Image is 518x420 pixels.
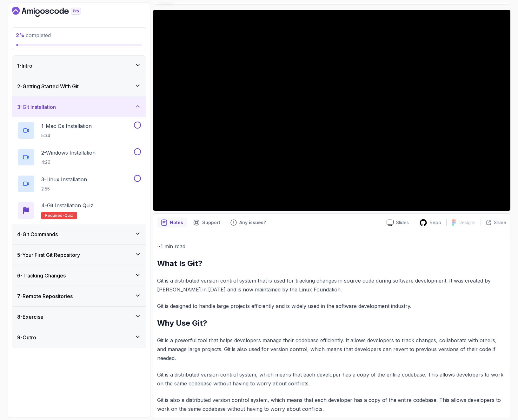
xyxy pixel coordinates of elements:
button: 2-Windows Installation4:26 [17,148,141,166]
button: 7-Remote Repositories [12,286,146,306]
a: Repo [414,219,446,227]
span: Required- [45,213,64,218]
button: Share [481,219,506,226]
p: Git is designed to handle large projects efficiently and is widely used in the software developme... [157,302,506,310]
p: 4 - Git Installation Quiz [41,202,93,209]
button: 3-Linux Installation2:55 [17,175,141,193]
h3: 9 - Outro [17,334,36,341]
button: 1-Intro [12,56,146,76]
h3: 7 - Remote Repositories [17,292,73,300]
a: Slides [382,219,414,226]
h3: 2 - Getting Started With Git [17,83,79,90]
h3: 8 - Exercise [17,313,43,321]
p: Repo [430,219,441,226]
button: 2-Getting Started With Git [12,76,146,97]
p: ~1 min read [157,242,506,251]
p: 2:55 [41,186,87,192]
h3: 3 - Git Installation [17,103,56,111]
button: 6-Tracking Changes [12,265,146,286]
p: Git is a distributed version control system that is used for tracking changes in source code duri... [157,276,506,294]
p: 1 - Mac Os Installation [41,122,92,130]
button: Feedback button [227,217,270,228]
span: completed [16,32,51,38]
button: 4-Git Installation QuizRequired-quiz [17,202,141,219]
p: Slides [396,219,409,226]
p: Notes [170,219,183,226]
h3: 1 - Intro [17,62,32,70]
h2: Why Use Git? [157,318,506,328]
h3: 6 - Tracking Changes [17,272,66,279]
a: Dashboard [12,7,96,17]
p: 3 - Linux Installation [41,176,87,183]
button: 9-Outro [12,327,146,348]
p: Git is a distributed version control system, which means that each developer has a copy of the en... [157,370,506,388]
p: 4:26 [41,159,96,165]
p: Designs [459,219,475,226]
button: 1-Mac Os Installation5:34 [17,122,141,139]
button: 8-Exercise [12,307,146,327]
button: 3-Git Installation [12,97,146,117]
span: quiz [64,213,73,218]
p: Support [202,219,220,226]
p: Git is a powerful tool that helps developers manage their codebase efficiently. It allows develop... [157,336,506,363]
p: Any issues? [239,219,266,226]
h3: 4 - Git Commands [17,230,58,238]
p: 2 - Windows Installation [41,149,96,157]
button: 5-Your First Git Repository [12,245,146,265]
button: notes button [157,217,187,228]
button: 4-Git Commands [12,224,146,244]
p: Git is also a distributed version control system, which means that each developer has a copy of t... [157,396,506,413]
h3: 5 - Your First Git Repository [17,251,80,259]
span: 2 % [16,32,24,38]
iframe: 1 - What is Git [153,10,510,211]
p: 5:34 [41,132,92,139]
button: Support button [189,217,224,228]
p: Share [494,219,506,226]
h2: What Is Git? [157,258,506,269]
